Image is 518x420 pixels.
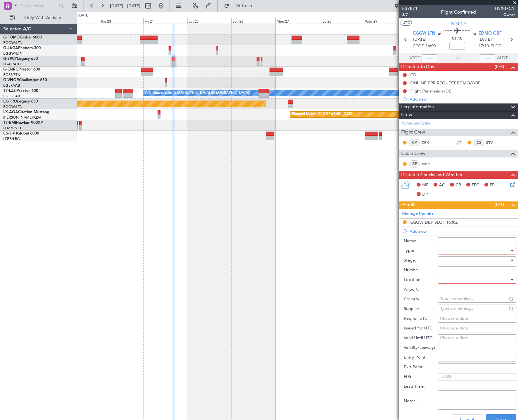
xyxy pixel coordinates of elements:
a: EGGW/LTN [3,40,23,45]
input: Type something... [440,304,507,313]
label: Valid Until UTC: [404,335,438,341]
span: (0/3) [495,63,504,70]
label: Exit Point: [404,364,438,371]
a: T7-EMIHawker 900XP [3,121,43,125]
a: T7-LZZIPraetor 600 [3,89,38,93]
span: T7-EMI [3,121,16,125]
span: ALDT [497,55,508,61]
div: Choose a date [440,335,514,341]
div: [DATE] [78,13,89,18]
input: Type something... [440,294,507,304]
div: CP [409,139,420,146]
span: [DATE] - [DATE] [110,3,140,9]
a: LX-AOACitation Mustang [3,110,50,114]
label: Req for UTC: [404,316,438,322]
label: Stage: [404,257,438,264]
a: G-FOMOGlobal 6000 [3,36,42,39]
span: DP [422,191,428,198]
a: GEK [421,140,436,145]
a: EGLF/FAB [3,94,20,99]
label: Type: [404,248,438,254]
div: Flight Confirmed [441,9,476,16]
div: Flight Permission (DE) [410,88,453,94]
a: EGLF/FAB [3,83,20,88]
span: 17:10 [479,43,489,49]
span: Crew [401,111,412,119]
span: 01:10 [452,36,462,42]
a: EGSS/STN [3,72,20,77]
div: CS [474,139,484,146]
span: (0/1) [495,201,504,208]
label: Notes: [404,398,438,404]
span: AC [439,182,445,188]
span: [DATE] [413,37,426,43]
span: EGGW LTN [413,30,435,37]
label: Number: [404,267,438,274]
a: Schedule Crew [402,120,430,127]
span: [DATE] [479,37,492,43]
span: Leg Information [401,103,434,111]
label: Validity/Leeway: [404,345,438,351]
span: G-ENRG [3,68,18,71]
input: --:-- [422,54,437,62]
span: Owner [495,12,515,17]
span: CS-JHH [3,132,17,135]
span: FFC [472,182,479,188]
label: Airport: [404,286,438,293]
a: Manage Permits [402,210,434,217]
div: Wed 29 [364,18,408,24]
span: G-SPCY [450,20,467,27]
button: Refresh [221,1,260,11]
span: FP [490,182,495,188]
a: EGGW/LTN [3,104,23,109]
a: LX-TROLegacy 650 [3,100,38,103]
label: Name: [404,238,438,244]
a: G-VNORChallenger 650 [3,78,47,82]
span: LNX07CY [495,5,515,12]
a: G-ENRGPraetor 600 [3,68,40,71]
span: G-SPCY [3,57,17,61]
div: EGGW DEP SLOT 1600Z [410,220,458,225]
span: G-FOMO [3,36,20,39]
div: Mon 27 [275,18,319,24]
a: EGGW/LTN [3,51,23,56]
a: G-SPCYLegacy 650 [3,57,38,61]
button: Only With Activity [7,13,70,23]
span: T7-LZZI [3,89,17,93]
a: LFMN/NCE [3,126,22,131]
input: Trip Number [20,1,57,11]
span: Dispatch Checks and Weather [401,171,463,179]
label: Country: [404,296,438,303]
label: Issued for UTC: [404,325,438,332]
div: A/C Unavailable [GEOGRAPHIC_DATA] ([GEOGRAPHIC_DATA]) [145,88,250,98]
button: UTC [401,20,412,26]
span: Only With Activity [17,16,68,20]
input: NNN [438,373,516,381]
span: CR [456,182,461,188]
div: Wed 22 [55,18,99,24]
div: Choose a date [440,316,514,322]
span: LX-TRO [3,100,17,103]
div: Add new [410,96,515,102]
label: Location: [404,277,438,283]
span: Flight Crew [401,129,425,136]
div: ISP [409,160,420,167]
a: LGAV/ATH [3,62,21,67]
div: CB [410,72,416,78]
a: G-JAGAPhenom 300 [3,46,41,50]
span: ELDT [490,43,501,49]
span: 537871 [402,5,418,12]
span: Refresh [231,4,258,8]
span: G-JAGA [3,46,18,50]
span: ETOT [413,43,424,49]
a: LFPB/LBG [3,136,20,141]
span: ATOT [409,55,420,61]
div: Sat 25 [187,18,231,24]
div: Planned Maint [GEOGRAPHIC_DATA] [292,110,354,119]
div: Tue 28 [320,18,364,24]
label: Supplier: [404,306,438,312]
label: Entry Point: [404,354,438,361]
span: EDMO OBF [479,30,501,37]
a: MBP [421,161,436,167]
span: Dispatch To-Dos [401,63,434,71]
